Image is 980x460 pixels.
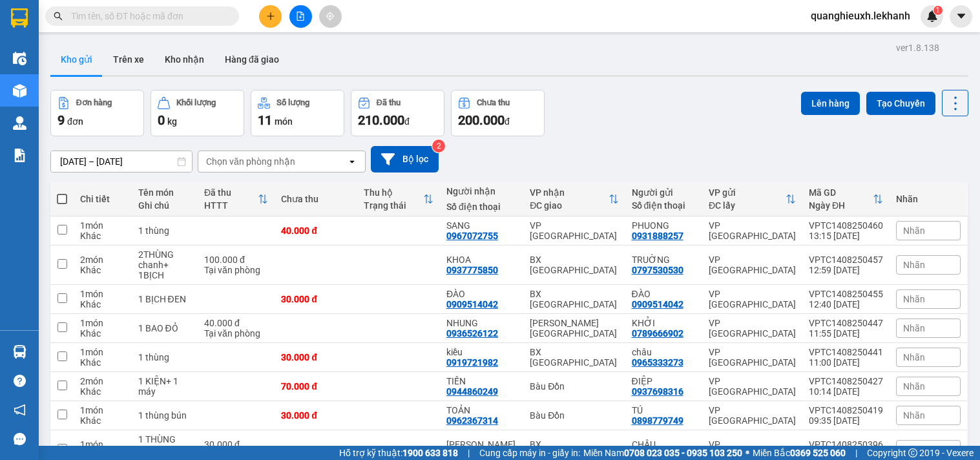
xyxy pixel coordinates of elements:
div: Mã GD [809,187,873,198]
div: ĐÀO [632,289,696,299]
div: VPTC1408250455 [809,289,883,299]
div: VPTC1408250441 [809,347,883,357]
button: file-add [289,5,312,28]
img: warehouse-icon [13,84,26,98]
div: VP [GEOGRAPHIC_DATA] [709,347,796,368]
button: caret-down [950,5,972,28]
div: 0937698316 [632,386,683,397]
div: Khác [80,299,125,309]
div: 11:00 [DATE] [809,357,883,368]
div: 30.000 đ [281,410,351,421]
span: Miền Bắc [753,446,846,460]
div: Khác [80,386,125,397]
div: Chi tiết [80,194,125,204]
strong: 0369 525 060 [790,448,846,458]
div: Bàu Đồn [530,381,618,392]
span: caret-down [955,10,967,22]
div: ĐÀO [446,289,517,299]
div: VP [GEOGRAPHIC_DATA] [709,376,796,397]
span: Nhãn [903,352,925,362]
div: Khối lượng [176,98,216,107]
div: 2 món [80,255,125,265]
th: Toggle SortBy [357,182,440,216]
div: 1 món [80,220,125,231]
div: 0965333273 [632,357,683,368]
th: Toggle SortBy [702,182,802,216]
div: Tên món [138,187,191,198]
div: 1 món [80,318,125,328]
button: Kho gửi [50,44,103,75]
img: warehouse-icon [13,345,26,359]
div: 0962367314 [446,415,498,426]
button: Đơn hàng9đơn [50,90,144,136]
div: 1 BAO ĐỎ [138,323,191,333]
div: VPTC1408250460 [809,220,883,231]
div: VPTC1408250457 [809,255,883,265]
button: Tạo Chuyến [866,92,935,115]
span: đơn [67,116,83,127]
span: đ [505,116,510,127]
span: 1 [935,6,940,15]
span: Miền Nam [583,446,742,460]
div: VP [GEOGRAPHIC_DATA] [709,255,796,275]
div: Đơn hàng [76,98,112,107]
div: VPTC1408250419 [809,405,883,415]
span: 0 [158,112,165,128]
div: 11:55 [DATE] [809,328,883,339]
div: BX [GEOGRAPHIC_DATA] [530,347,618,368]
div: 40.000 đ [204,318,268,328]
button: Chưa thu200.000đ [451,90,545,136]
div: Tại văn phòng [204,265,268,275]
span: Cung cấp máy in - giấy in: [479,446,580,460]
div: Khác [80,357,125,368]
div: 0909514042 [446,299,498,309]
span: Nhãn [903,323,925,333]
div: 2 món [80,376,125,386]
div: Ngày ĐH [809,200,873,211]
div: 12:59 [DATE] [809,265,883,275]
div: VP [GEOGRAPHIC_DATA] [709,289,796,309]
div: Số điện thoại [632,200,696,211]
div: BX [GEOGRAPHIC_DATA] [530,255,618,275]
input: Select a date range. [51,151,192,172]
div: 0919721982 [446,357,498,368]
button: Đã thu210.000đ [351,90,444,136]
div: 1 thùng bún [138,410,191,421]
div: 1 món [80,405,125,415]
div: Khác [80,328,125,339]
div: 0931888257 [632,231,683,241]
span: Nhãn [903,381,925,392]
span: question-circle [14,375,26,387]
div: 100.000 đ [204,255,268,265]
div: PHUONG [632,220,696,231]
div: CHÂU [632,439,696,450]
div: BX [GEOGRAPHIC_DATA] [530,439,618,460]
div: Ghi chú [138,200,191,211]
div: Khác [80,415,125,426]
div: VP [GEOGRAPHIC_DATA] [530,220,618,241]
div: 0909514042 [632,299,683,309]
span: ⚪️ [745,450,749,455]
span: 210.000 [358,112,404,128]
span: notification [14,404,26,416]
span: Hỗ trợ kỹ thuật: [339,446,458,460]
div: Người nhận [446,186,517,196]
div: 40.000 đ [281,225,351,236]
span: Nhãn [903,294,925,304]
button: Lên hàng [801,92,860,115]
div: Đã thu [377,98,401,107]
div: VP [GEOGRAPHIC_DATA] [709,220,796,241]
div: 0944860249 [446,386,498,397]
div: Chọn văn phòng nhận [206,155,295,168]
div: Khác [80,265,125,275]
div: HTTT [204,200,258,211]
div: SANG [446,220,517,231]
div: Thu hộ [364,187,423,198]
div: Khác [80,231,125,241]
div: 30.000 đ [204,439,268,450]
span: plus [266,12,275,21]
div: ĐC lấy [709,200,786,211]
div: 0967072755 [446,231,498,241]
span: 200.000 [458,112,505,128]
button: Khối lượng0kg [151,90,244,136]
